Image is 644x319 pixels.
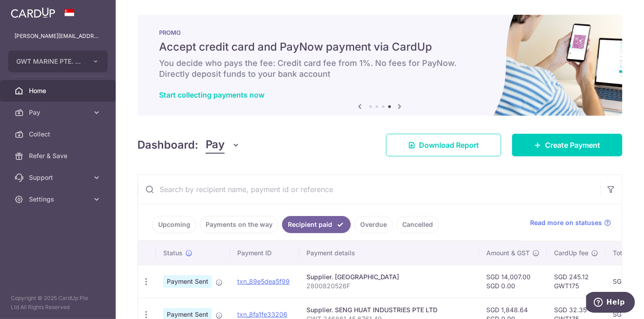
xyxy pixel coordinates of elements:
[306,281,472,291] p: 2800820526F
[547,265,606,298] td: SGD 245.12 GWT175
[29,173,89,182] span: Support
[586,292,635,314] iframe: Opens a widget where you can find more information
[419,140,479,150] span: Download Report
[545,140,600,150] span: Create Payment
[29,108,89,117] span: Pay
[512,134,622,156] a: Create Payment
[159,29,601,36] p: PROMO
[530,218,602,227] span: Read more on statuses
[396,216,439,233] a: Cancelled
[206,136,225,154] span: Pay
[200,216,278,233] a: Payments on the way
[152,216,196,233] a: Upcoming
[29,151,89,160] span: Refer & Save
[299,241,479,265] th: Payment details
[237,310,287,318] a: txn_8fa1fe33206
[11,7,55,18] img: CardUp
[230,241,299,265] th: Payment ID
[138,175,600,204] input: Search by recipient name, payment id or reference
[613,249,643,258] span: Total amt.
[354,216,393,233] a: Overdue
[159,58,601,80] h6: You decide who pays the fee: Credit card fee from 1%. No fees for PayNow. Directly deposit funds ...
[554,249,588,258] span: CardUp fee
[137,14,622,116] img: paynow Banner
[159,90,264,99] a: Start collecting payments now
[282,216,351,233] a: Recipient paid
[486,249,530,258] span: Amount & GST
[206,136,240,154] button: Pay
[8,51,108,72] button: GWT MARINE PTE. LTD.
[306,272,472,281] div: Supplier. [GEOGRAPHIC_DATA]
[530,218,611,227] a: Read more on statuses
[237,277,290,285] a: txn_89e5dea5f99
[16,57,83,66] span: GWT MARINE PTE. LTD.
[14,32,101,41] p: [PERSON_NAME][EMAIL_ADDRESS][DOMAIN_NAME]
[137,137,198,153] h4: Dashboard:
[29,195,89,204] span: Settings
[386,134,501,156] a: Download Report
[29,130,89,139] span: Collect
[306,305,472,314] div: Supplier. SENG HUAT INDUSTRIES PTE LTD
[163,275,212,288] span: Payment Sent
[159,40,601,54] h5: Accept credit card and PayNow payment via CardUp
[479,265,547,298] td: SGD 14,007.00 SGD 0.00
[29,86,89,95] span: Home
[163,249,183,258] span: Status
